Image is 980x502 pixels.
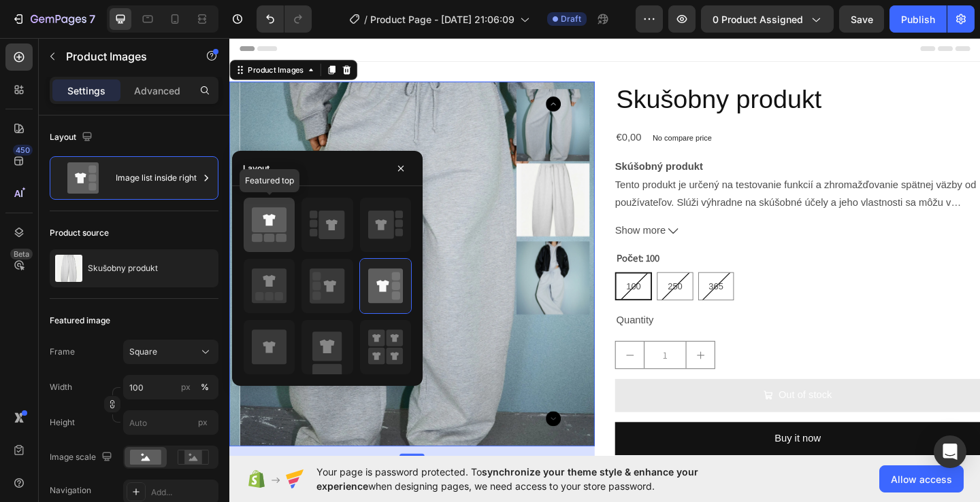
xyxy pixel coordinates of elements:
[420,332,451,361] button: decrement
[419,202,474,221] span: Show more
[116,162,199,194] div: Image list inside right
[89,11,95,27] p: 7
[50,381,72,393] label: Width
[151,486,215,499] div: Add...
[123,410,218,435] input: px
[50,227,109,239] div: Product source
[364,12,367,26] span: /
[419,232,470,251] legend: Počet: 100
[419,136,812,206] p: Tento produkt je určený na testovanie funkcií a zhromažďovanie spätnej väzby od používateľov. Slú...
[316,465,751,493] span: Your page is password protected. To when designing pages, we need access to your store password.
[66,48,182,65] p: Product Images
[889,5,947,33] button: Publish
[419,298,817,321] div: Quantity
[839,5,884,33] button: Save
[50,315,110,327] div: Featured image
[460,107,525,115] p: No compare price
[419,420,817,456] button: Buy it now
[257,5,312,33] div: Undo/Redo
[891,472,952,486] span: Allow access
[88,264,158,273] p: Skušobny produkt
[934,435,966,468] div: Open Intercom Messenger
[17,31,83,43] div: Product Images
[419,202,817,221] button: Show more
[50,448,115,467] div: Image scale
[50,484,91,497] div: Navigation
[497,332,527,361] button: increment
[419,136,514,147] strong: Skúšobný produkt
[344,66,361,82] button: Carousel Back Arrow
[851,14,873,25] span: Save
[597,381,655,401] div: Out of stock
[701,5,834,33] button: 0 product assigned
[198,417,208,427] span: px
[5,5,101,33] button: 7
[178,379,194,395] button: %
[476,266,492,277] span: 250
[50,346,75,358] label: Frame
[419,373,817,409] button: Out of stock
[713,12,803,26] span: 0 product assigned
[879,465,964,492] button: Allow access
[55,255,82,282] img: product feature img
[123,375,218,399] input: px%
[134,84,180,98] p: Advanced
[201,381,209,393] div: %
[344,408,361,425] button: Carousel Next Arrow
[561,13,581,25] span: Draft
[123,340,218,364] button: Square
[229,36,980,457] iframe: Design area
[521,266,537,277] span: 365
[67,84,105,98] p: Settings
[10,249,33,259] div: Beta
[431,266,447,277] span: 100
[50,416,75,429] label: Height
[901,12,935,26] div: Publish
[197,379,213,395] button: px
[316,466,698,492] span: synchronize your theme style & enhance your experience
[129,346,157,358] span: Square
[593,428,643,448] div: Buy it now
[50,128,95,147] div: Layout
[243,162,269,175] div: Layout
[419,99,449,122] div: €0,00
[451,332,497,361] input: quantity
[419,50,817,88] h2: Skušobny produkt
[13,145,33,156] div: 450
[370,12,514,26] span: Product Page - [DATE] 21:06:09
[181,381,191,393] div: px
